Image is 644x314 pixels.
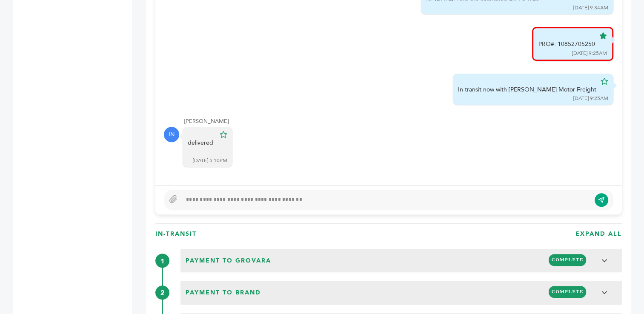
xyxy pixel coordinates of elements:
span: COMPLETE [549,254,586,265]
span: Payment to Grovara [183,254,274,268]
div: [DATE] 9:25AM [572,50,607,57]
span: Payment to brand [183,286,263,300]
div: [PERSON_NAME] [184,117,613,125]
div: IN [164,127,179,142]
div: [DATE] 9:25AM [573,95,608,102]
span: COMPLETE [549,286,586,297]
div: PRO#: 10852705250 [538,40,595,49]
h3: EXPAND ALL [575,230,622,238]
h3: In-Transit [155,230,197,238]
div: [DATE] 9:34AM [573,4,608,11]
div: delivered [188,139,215,155]
div: In transit now with [PERSON_NAME] Motor Freight [458,86,596,94]
div: [DATE] 5:10PM [193,157,227,164]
